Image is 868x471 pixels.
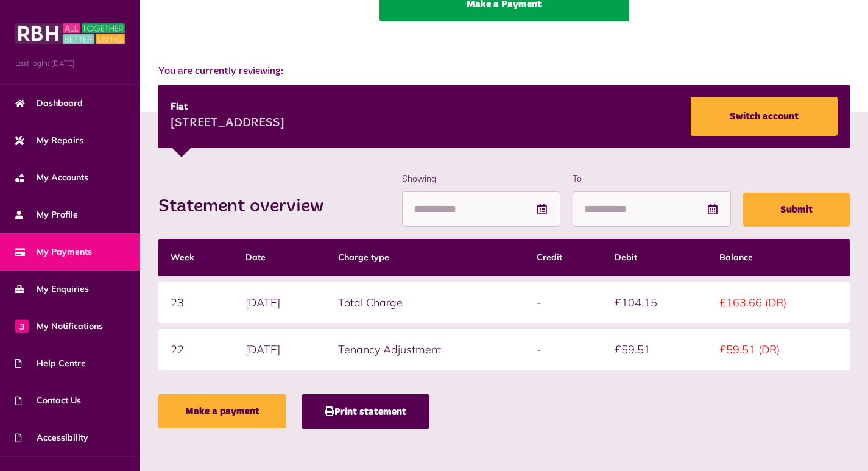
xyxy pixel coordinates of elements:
label: To [573,172,731,185]
span: Contact Us [15,394,81,407]
div: [STREET_ADDRESS] [171,115,284,133]
span: My Enquiries [15,283,89,296]
th: Week [158,239,233,276]
td: £104.15 [602,282,707,323]
span: My Payments [15,246,92,258]
span: My Accounts [15,171,88,184]
span: My Profile [15,208,78,221]
td: £59.51 [602,329,707,370]
td: - [524,282,602,323]
a: Switch account [691,97,838,136]
span: 3 [15,319,29,333]
span: You are currently reviewing: [158,64,850,79]
span: Last login: [DATE] [15,58,125,69]
span: Dashboard [15,97,83,110]
td: £163.66 (DR) [707,282,850,323]
th: Date [233,239,325,276]
td: - [524,329,602,370]
a: Make a payment [158,394,286,428]
h2: Statement overview [158,196,336,218]
th: Debit [602,239,707,276]
th: Balance [707,239,850,276]
button: Print statement [302,394,429,429]
td: 23 [158,282,233,323]
th: Charge type [326,239,524,276]
div: Flat [171,100,284,115]
td: £59.51 (DR) [707,329,850,370]
span: My Notifications [15,320,103,333]
td: [DATE] [233,329,325,370]
span: Help Centre [15,357,86,370]
td: Total Charge [326,282,524,323]
button: Submit [743,193,850,227]
label: Showing [402,172,560,185]
img: MyRBH [15,21,125,46]
td: Tenancy Adjustment [326,329,524,370]
span: Accessibility [15,431,88,444]
td: 22 [158,329,233,370]
td: [DATE] [233,282,325,323]
span: My Repairs [15,134,83,147]
th: Credit [524,239,602,276]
